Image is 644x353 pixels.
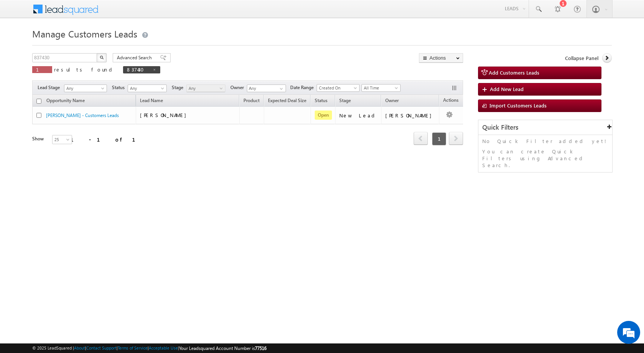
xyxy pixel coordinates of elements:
[335,96,355,106] a: Stage
[187,85,223,92] span: Any
[317,84,360,92] a: Created On
[414,133,428,145] a: prev
[243,98,260,103] span: Product
[255,345,266,351] span: 77516
[268,98,306,103] span: Expected Deal Size
[64,85,104,92] span: Any
[118,345,148,350] a: Terms of Service
[54,66,115,73] span: results found
[32,135,46,142] div: Show
[112,84,128,91] span: Status
[247,85,286,92] input: Type to Search
[46,112,119,118] a: [PERSON_NAME] - Customers Leads
[432,132,446,145] span: 1
[46,98,85,103] span: Opportunity Name
[419,53,463,63] button: Actions
[38,84,63,91] span: Lead Stage
[52,135,72,144] a: 25
[36,99,41,104] input: Check all records
[140,112,190,118] span: [PERSON_NAME]
[317,85,357,91] span: Created On
[64,85,107,92] a: Any
[482,148,608,169] p: You can create Quick Filters using Advanced Search.
[339,112,378,119] div: New Lead
[439,96,462,106] span: Actions
[264,96,310,106] a: Expected Deal Size
[311,96,331,106] a: Status
[449,132,463,145] span: next
[230,84,247,91] span: Owner
[43,96,89,106] a: Opportunity Name
[32,345,266,352] span: © 2025 LeadSquared | | | | |
[179,345,266,351] span: Your Leadsquared Account Number is
[136,96,167,106] span: Lead Name
[385,98,399,103] span: Owner
[490,86,524,92] span: Add New Lead
[53,136,73,143] span: 25
[32,28,137,40] span: Manage Customers Leads
[482,138,608,145] p: No Quick Filter added yet!
[127,66,149,73] span: 837430
[489,69,539,76] span: Add Customers Leads
[315,111,332,120] span: Open
[128,85,167,92] a: Any
[361,84,401,92] a: All Time
[362,85,398,91] span: All Time
[71,135,145,144] div: 1 - 1 of 1
[414,132,428,145] span: prev
[36,66,48,73] span: 1
[339,98,351,103] span: Stage
[478,120,612,135] div: Quick Filters
[276,85,285,93] a: Show All Items
[86,345,117,350] a: Contact Support
[172,84,186,91] span: Stage
[186,85,225,92] a: Any
[149,345,178,350] a: Acceptable Use
[290,84,317,91] span: Date Range
[449,133,463,145] a: next
[100,55,103,59] img: Search
[490,102,547,109] span: Import Customers Leads
[385,112,435,119] div: [PERSON_NAME]
[117,54,154,61] span: Advanced Search
[128,85,164,92] span: Any
[74,345,85,350] a: About
[565,55,598,62] span: Collapse Panel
